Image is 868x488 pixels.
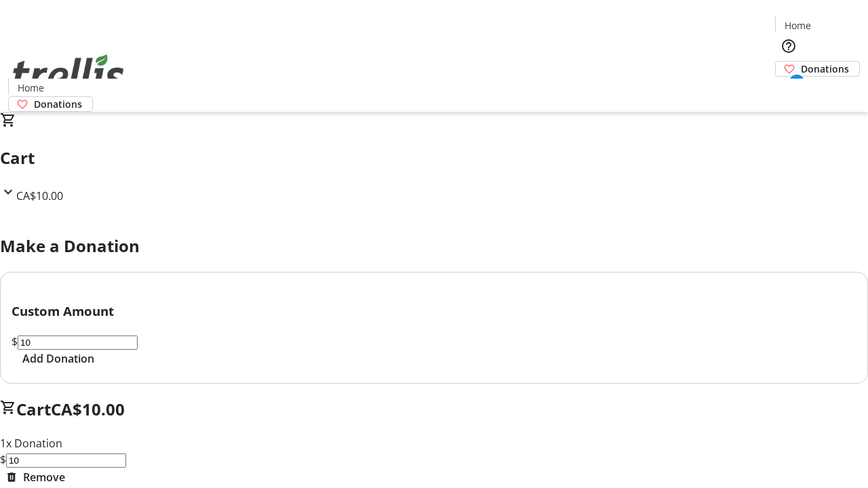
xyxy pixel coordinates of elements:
span: Add Donation [22,350,94,367]
h3: Custom Amount [12,302,856,321]
span: $ [12,334,18,349]
button: Add Donation [12,350,105,367]
span: Remove [23,469,65,485]
a: Home [9,81,52,95]
input: Donation Amount [18,335,138,350]
button: Help [775,33,802,60]
span: CA$10.00 [16,188,63,203]
a: Home [776,18,819,33]
button: Cart [775,77,802,104]
a: Donations [8,96,93,112]
input: Donation Amount [6,453,126,468]
span: Donations [34,97,82,111]
span: Home [785,18,811,33]
span: Donations [801,62,849,76]
img: Orient E2E Organization vt8qAQIrmI's Logo [8,39,129,107]
span: Home [18,81,44,95]
a: Donations [775,61,860,77]
span: CA$10.00 [51,398,125,420]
